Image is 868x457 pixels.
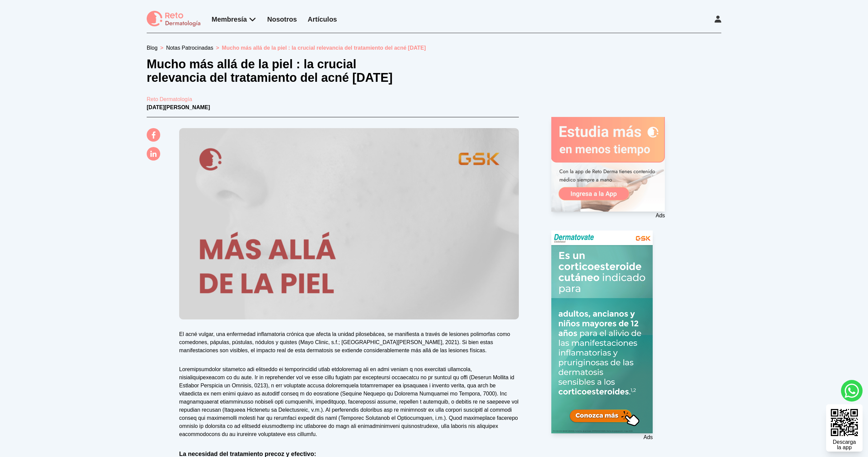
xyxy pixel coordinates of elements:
[551,231,653,433] img: Ad - web | blog-post | side | dermatovate | 2025-08-19 | 1
[551,433,653,441] p: Ads
[147,11,201,27] img: logo Reto dermatología
[147,45,158,51] a: Blog
[147,103,721,112] p: [DATE][PERSON_NAME]
[833,439,856,450] div: Descarga la app
[308,16,337,23] a: Artículos
[222,45,426,51] span: Mucho más allá de la piel : la crucial relevancia del tratamiento del acné [DATE]
[179,128,519,319] img: Mucho más allá de la piel : la crucial relevancia del tratamiento del acné hoy
[179,330,519,355] p: El acné vulgar, una enfermedad inflamatoria crónica que afecta la unidad pilosebácea, se manifies...
[551,212,665,220] p: Ads
[267,16,297,23] a: Nosotros
[147,95,721,103] a: Reto Dermatología
[160,45,163,51] span: >
[166,45,213,51] a: Notas Patrocinadas
[147,57,406,85] h1: Mucho más allá de la piel : la crucial relevancia del tratamiento del acné [DATE]
[841,380,863,402] a: whatsapp button
[551,117,665,212] img: Ad - web | blog-post | side | reto dermatologia registrarse | 2025-08-28 | 1
[212,15,257,24] div: Membresía
[179,365,519,438] p: Loremipsumdolor sitametco adi elitseddo ei temporincidid utlab etdoloremag ali en admi veniam q n...
[216,45,219,51] span: >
